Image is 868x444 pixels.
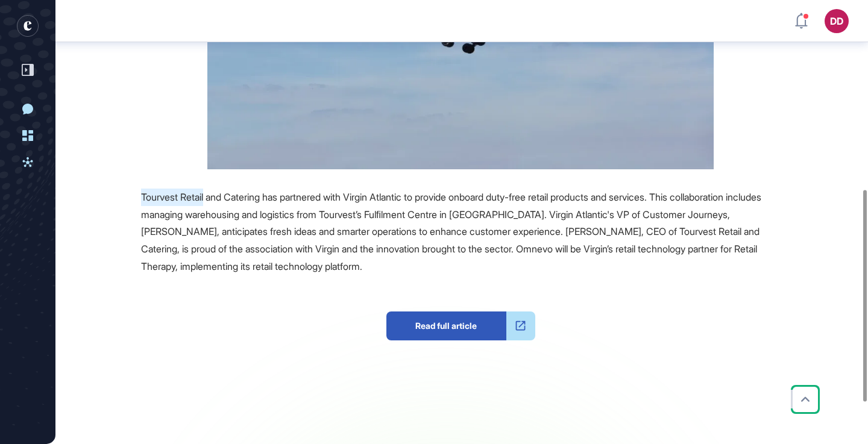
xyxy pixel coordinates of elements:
[17,15,39,37] div: entrapeer-logo
[825,9,849,33] button: DD
[141,191,761,272] span: Tourvest Retail and Catering has partnered with Virgin Atlantic to provide onboard duty-free reta...
[386,311,506,340] span: Read full article
[386,311,535,340] a: Read full article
